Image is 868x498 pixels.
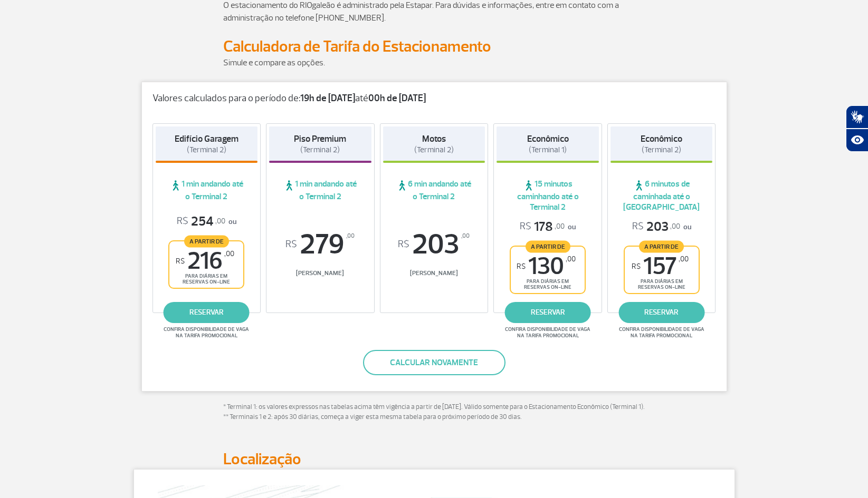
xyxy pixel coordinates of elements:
span: 1 min andando até o Terminal 2 [269,179,371,202]
sup: R$ [398,239,409,250]
span: A partir de [526,240,570,252]
p: Simule e compare as opções. [223,56,645,69]
button: Abrir recursos assistivos. [846,129,868,152]
span: 254 [177,213,225,230]
span: 203 [632,219,680,235]
span: 216 [176,249,234,273]
span: A partir de [184,235,229,247]
sup: R$ [517,262,526,271]
strong: 19h de [DATE] [300,92,355,104]
span: (Terminal 2) [187,145,226,155]
span: 15 minutos caminhando até o Terminal 2 [497,179,599,212]
p: ou [520,219,576,235]
a: reservar [164,302,250,323]
strong: 00h de [DATE] [368,92,426,104]
a: reservar [618,302,704,323]
span: para diárias em reservas on-line [178,273,234,285]
sup: ,00 [566,255,576,263]
p: ou [177,213,236,230]
div: Plugin de acessibilidade da Hand Talk. [846,105,868,152]
span: Confira disponibilidade de vaga na tarifa promocional [503,326,592,339]
span: (Terminal 2) [414,145,454,155]
p: * Terminal 1: os valores expressos nas tabelas acima têm vigência a partir de [DATE]. Válido some... [223,402,645,423]
span: Confira disponibilidade de vaga na tarifa promocional [162,326,251,339]
span: [PERSON_NAME] [383,269,485,277]
span: 279 [269,230,371,259]
span: 178 [520,219,565,235]
span: para diárias em reservas on-line [520,278,576,290]
strong: Piso Premium [294,133,346,144]
strong: Econômico [641,133,682,144]
sup: R$ [632,262,641,271]
a: reservar [505,302,591,323]
sup: ,00 [679,255,689,263]
p: Valores calculados para o período de: até [152,93,716,104]
span: (Terminal 2) [642,145,681,155]
span: 6 min andando até o Terminal 2 [383,179,485,202]
span: (Terminal 1) [529,145,567,155]
span: para diárias em reservas on-line [634,278,690,290]
span: Confira disponibilidade de vaga na tarifa promocional [617,326,706,339]
button: Calcular novamente [363,350,505,375]
p: ou [632,219,691,235]
span: 157 [632,255,689,278]
sup: ,00 [224,249,234,258]
span: [PERSON_NAME] [269,269,371,277]
strong: Econômico [527,133,569,144]
span: 130 [517,255,576,278]
span: 6 minutos de caminhada até o [GEOGRAPHIC_DATA] [611,179,713,212]
span: 203 [383,230,485,259]
sup: ,00 [346,230,355,242]
sup: R$ [176,257,185,266]
h2: Calculadora de Tarifa do Estacionamento [223,37,645,56]
strong: Motos [422,133,446,144]
button: Abrir tradutor de língua de sinais. [846,105,868,129]
span: 1 min andando até o Terminal 2 [156,179,258,202]
sup: ,00 [461,230,470,242]
strong: Edifício Garagem [175,133,239,144]
span: (Terminal 2) [300,145,340,155]
sup: R$ [285,239,297,250]
span: A partir de [639,240,684,252]
h2: Localização [223,450,645,469]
